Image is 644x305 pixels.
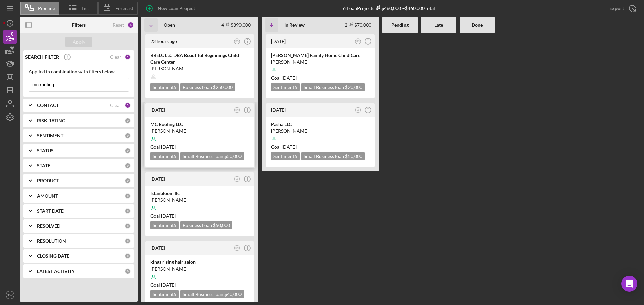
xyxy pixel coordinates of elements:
div: 6 Loan Projects • $460,000 Total [343,5,435,11]
div: Sentiment 5 [150,152,179,160]
div: Open Intercom Messenger [621,276,637,292]
text: SS [236,178,239,180]
b: In Review [284,22,305,28]
div: $460,000 [374,5,401,11]
div: 0 [125,133,131,139]
div: 5 [125,102,131,108]
div: Sentiment 5 [271,152,300,160]
div: 0 [125,178,131,184]
span: $250,000 [213,84,233,90]
div: 6 [127,22,134,28]
time: 2025-03-26 18:07 [271,38,286,44]
button: TW [3,288,17,302]
span: Goal [150,282,176,288]
span: Goal [150,144,176,150]
div: Small Business loan [301,83,365,91]
div: Business Loan [180,83,235,91]
div: 0 [125,163,131,169]
span: $50,000 [224,153,241,159]
b: STATE [37,163,50,168]
b: CONTACT [37,103,59,108]
button: SS [354,106,363,115]
button: SS [233,175,242,184]
text: TW [8,293,13,297]
div: 1 [125,54,131,60]
a: [DATE]SSPasha LLC[PERSON_NAME]Goal [DATE]Sentiment5Small Business loan $50,000 [265,102,376,168]
a: [DATE]RN[PERSON_NAME] Family Home Child Care[PERSON_NAME]Goal [DATE]Sentiment5Small Business loan... [265,33,376,99]
b: CLOSING DATE [37,253,69,259]
div: [PERSON_NAME] [150,128,249,134]
b: SEARCH FILTER [25,54,59,60]
div: 0 [125,238,131,244]
text: RN [356,40,360,42]
div: 4 $390,000 [221,22,251,28]
text: RN [235,247,239,249]
div: Sentiment 5 [271,83,300,91]
div: 0 [125,208,131,214]
b: START DATE [37,208,64,214]
div: [PERSON_NAME] [271,128,370,134]
div: 0 [125,118,131,124]
div: Pasha LLC [271,121,370,128]
span: Pipeline [38,6,55,11]
div: Export [609,2,624,15]
b: PRODUCT [37,178,59,183]
time: 05/10/2025 [282,75,297,81]
div: Small Business loan [301,152,365,160]
div: Apply [73,37,85,47]
time: 07/18/2025 [161,213,176,219]
div: Clear [110,103,121,108]
div: Istanbloom llc [150,190,249,197]
b: Pending [391,22,409,28]
div: MC Roofing LLC [150,121,249,128]
div: 0 [125,193,131,199]
text: SS [357,109,360,111]
b: RESOLUTION [37,238,66,244]
div: New Loan Project [158,2,195,15]
time: 2024-10-08 18:13 [271,107,286,113]
text: RN [235,109,239,111]
div: 0 [125,223,131,229]
span: $50,000 [345,153,362,159]
span: Goal [271,144,297,150]
div: Sentiment 5 [150,83,179,91]
time: 2025-06-03 16:11 [150,176,165,182]
div: BBELC LLC DBA Beautiful Beginnings Child Care Center [150,52,249,65]
button: RN [233,106,242,115]
span: $50,000 [213,222,230,228]
button: RN [233,244,242,253]
div: Sentiment 5 [150,221,179,229]
div: [PERSON_NAME] [150,65,249,72]
time: 05/16/2025 [161,282,176,288]
div: 0 [125,253,131,259]
div: [PERSON_NAME] Family Home Child Care [271,52,370,59]
b: SENTIMENT [37,133,63,138]
button: Apply [65,37,92,47]
b: Filters [72,22,86,28]
a: [DATE]SSIstanbloom llc[PERSON_NAME]Goal [DATE]Sentiment5Business Loan $50,000 [144,171,255,237]
div: [PERSON_NAME] [271,59,370,65]
span: Goal [271,75,297,81]
div: 0 [125,268,131,274]
span: Goal [150,213,176,219]
time: 08/18/2025 [161,144,176,150]
button: New Loan Project [141,2,202,15]
b: Late [434,22,443,28]
div: 2 $70,000 [345,22,371,28]
span: List [82,6,89,11]
button: RN [354,37,363,46]
time: 2025-08-11 19:33 [150,107,165,113]
div: Clear [110,54,121,60]
b: LATEST ACTIVITY [37,269,75,274]
button: Export [603,2,641,15]
text: DG [235,40,239,42]
div: Business Loan [180,221,232,229]
b: Done [472,22,483,28]
b: RISK RATING [37,118,65,123]
a: 23 hours agoDGBBELC LLC DBA Beautiful Beginnings Child Care Center[PERSON_NAME]Sentiment5Business... [144,33,255,99]
time: 2025-04-01 04:22 [150,245,165,251]
div: kings rising hair salon [150,259,249,265]
b: AMOUNT [37,193,58,199]
div: Reset [113,22,124,28]
span: $40,000 [224,291,241,297]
